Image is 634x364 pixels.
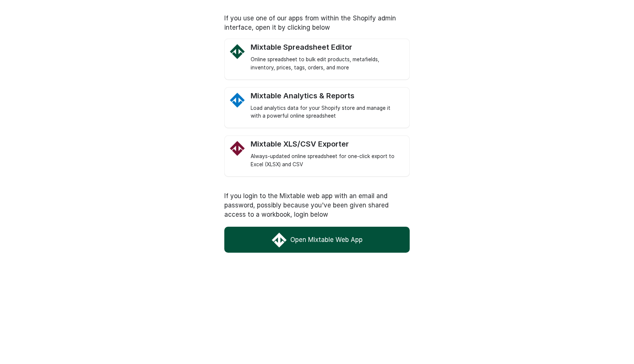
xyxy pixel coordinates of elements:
[224,14,410,32] p: If you use one of our apps from within the Shopify admin interface, open it by clicking below
[251,104,402,121] div: Load analytics data for your Shopify store and manage it with a powerful online spreadsheet
[251,43,402,72] a: Mixtable Spreadsheet Editor Logo Mixtable Spreadsheet Editor Online spreadsheet to bulk edit prod...
[251,140,402,169] a: Mixtable Excel and CSV Exporter app Logo Mixtable XLS/CSV Exporter Always-updated online spreadsh...
[272,233,287,247] img: Mixtable Web App
[251,43,402,52] div: Mixtable Spreadsheet Editor
[230,141,245,156] img: Mixtable Excel and CSV Exporter app Logo
[224,191,410,219] p: If you login to the Mixtable web app with an email and password, possibly because you've been giv...
[230,44,245,59] img: Mixtable Spreadsheet Editor Logo
[230,93,245,108] img: Mixtable Analytics
[224,227,410,253] a: Open Mixtable Web App
[251,153,402,169] div: Always-updated online spreadsheet for one-click export to Excel (XLSX) and CSV
[251,91,402,101] div: Mixtable Analytics & Reports
[251,56,402,72] div: Online spreadsheet to bulk edit products, metafields, inventory, prices, tags, orders, and more
[251,91,402,121] a: Mixtable Analytics Mixtable Analytics & Reports Load analytics data for your Shopify store and ma...
[251,140,402,149] div: Mixtable XLS/CSV Exporter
